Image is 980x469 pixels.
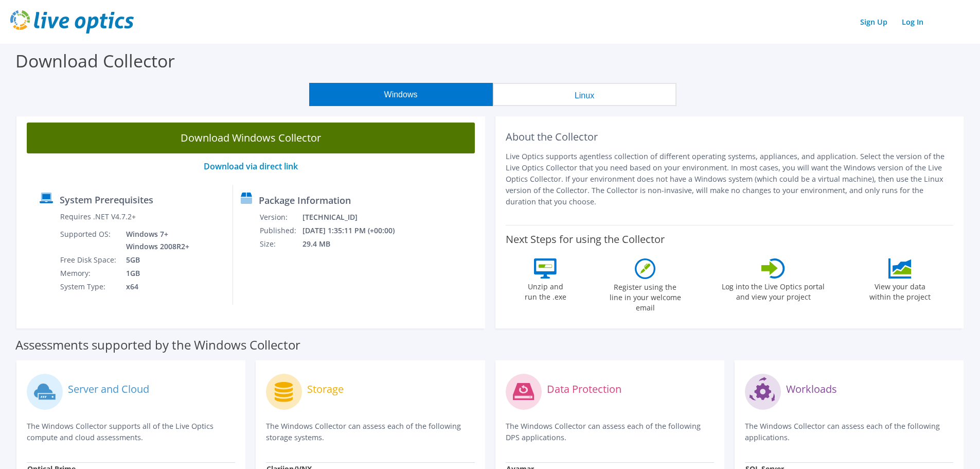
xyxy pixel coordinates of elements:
[15,49,175,73] label: Download Collector
[307,384,344,394] label: Storage
[60,280,118,293] td: System Type:
[721,279,825,302] label: Log into the Live Optics portal and view your project
[259,224,302,237] td: Published:
[118,228,191,253] td: Windows 7+ Windows 2008R2+
[786,384,837,394] label: Workloads
[302,237,408,251] td: 29.4 MB
[266,421,474,443] p: The Windows Collector can assess each of the following storage systems.
[493,83,676,106] button: Linux
[506,233,665,246] label: Next Steps for using the Collector
[855,14,893,29] a: Sign Up
[60,212,136,222] label: Requires .NET V4.7.2+
[60,253,118,267] td: Free Disk Space:
[27,421,235,443] p: The Windows Collector supports all of the Live Optics compute and cloud assessments.
[204,161,298,172] a: Download via direct link
[10,10,134,33] img: live_optics_svg.svg
[607,279,684,313] label: Register using the line in your welcome email
[259,237,302,251] td: Size:
[60,195,153,205] label: System Prerequisites
[302,224,408,237] td: [DATE] 1:35:11 PM (+00:00)
[118,280,191,293] td: x64
[259,195,351,205] label: Package Information
[897,14,929,29] a: Log In
[60,267,118,280] td: Memory:
[522,279,569,302] label: Unzip and run the .exe
[68,384,149,394] label: Server and Cloud
[745,421,953,443] p: The Windows Collector can assess each of the following applications.
[27,123,475,153] a: Download Windows Collector
[506,131,954,143] h2: About the Collector
[118,253,191,267] td: 5GB
[15,340,300,350] label: Assessments supported by the Windows Collector
[309,83,493,106] button: Windows
[302,211,408,224] td: [TECHNICAL_ID]
[863,279,937,302] label: View your data within the project
[506,151,954,207] p: Live Optics supports agentless collection of different operating systems, appliances, and applica...
[118,267,191,280] td: 1GB
[506,421,714,443] p: The Windows Collector can assess each of the following DPS applications.
[547,384,621,394] label: Data Protection
[60,228,118,253] td: Supported OS:
[259,211,302,224] td: Version:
